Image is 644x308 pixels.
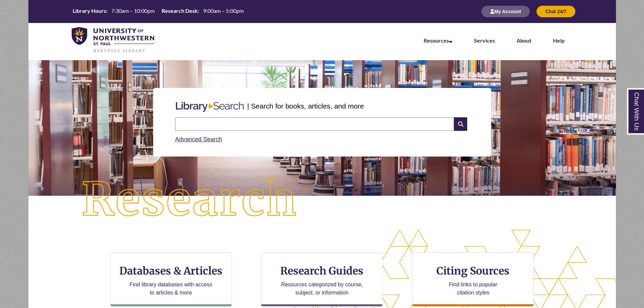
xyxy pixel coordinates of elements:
img: Research [57,154,322,246]
a: Research Guides Resources categorized by course, subject, or information [261,252,383,306]
h3: Citing Sources [432,264,515,277]
a: Help [553,37,565,44]
h3: Databases & Articles [116,264,226,277]
a: Hours Today [70,7,246,16]
p: | Search for books, articles, and more [247,101,364,111]
span: 9:00am – 5:00pm [203,7,244,14]
p: Find links to popular citation styles [440,281,506,297]
a: Services [474,37,495,44]
i: Search [454,117,467,131]
p: Resources categorized by course, subject, or information [278,281,366,297]
a: Chat 24/7 [536,8,575,14]
a: Databases & Articles Find library databases with access to articles & more [110,252,232,306]
th: Research Desk: [159,7,200,15]
a: Resources [424,37,452,44]
a: My Account [481,8,530,14]
button: My Account [481,6,530,17]
img: Libary Search [172,99,247,115]
a: Advanced Search [175,136,222,143]
img: UNWSP Library Logo [72,27,154,53]
a: About [517,37,531,44]
h3: Research Guides [267,264,377,277]
p: Find library databases with access to articles & more [127,281,215,297]
table: Hours Today [70,7,246,16]
button: Chat 24/7 [536,6,575,17]
a: Citing Sources Find links to popular citation styles [412,252,534,306]
span: 7:30am – 10:00pm [111,7,155,14]
th: Library Hours: [70,7,109,15]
